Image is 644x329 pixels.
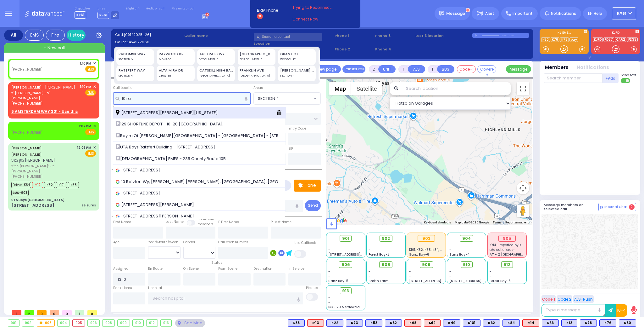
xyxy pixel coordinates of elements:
[437,65,454,73] button: BUS
[113,286,132,291] label: Back Home
[328,216,348,225] a: Open this area in Google Maps (opens a new window)
[561,319,577,327] div: K13
[218,220,239,225] label: P First Name
[503,262,510,268] span: 912
[148,292,303,304] input: Search hospital
[11,198,64,202] div: UTA Boys [GEOGRAPHIC_DATA]
[148,266,163,271] label: En Route
[513,11,533,16] span: Important
[119,51,152,57] div: RADOMSK WAY
[502,319,520,327] div: BLS
[199,68,233,73] div: CATSKILL HIGH RAIL
[79,124,91,129] span: 1:07 PM
[218,266,237,271] label: From Scene
[115,39,182,45] label: Caller:
[551,37,559,42] a: K76
[490,269,491,274] span: -
[328,247,330,252] span: -
[113,240,119,245] label: Age
[11,146,42,157] a: [PERSON_NAME] [PERSON_NAME]
[522,319,539,327] div: M14
[328,252,388,257] span: [STREET_ADDRESS][PERSON_NAME]
[254,33,322,41] input: Search a contact
[93,84,96,89] span: ✕
[415,33,472,38] label: Last 3 location
[619,319,636,327] div: K80
[46,30,65,41] div: Fire
[573,295,594,303] button: ALS-Rush
[277,110,281,115] i: Delete fron history
[418,235,435,242] div: 903
[126,39,149,44] span: 8454922666
[77,145,91,150] span: 12:03 PM
[439,11,444,16] img: message.svg
[307,319,324,327] div: M13
[369,279,389,283] span: Smith Farm
[346,319,363,327] div: BLS
[603,37,614,42] a: FD37
[253,266,272,271] label: Destination
[306,286,318,291] label: Pick up
[116,121,226,127] span: 129 SHORTLINE DEPOT - 10-28 [GEOGRAPHIC_DATA],
[483,319,500,327] div: BLS
[326,319,343,327] div: BLS
[116,167,162,173] span: [STREET_ADDRESS]
[604,205,628,209] span: Internal Chat
[119,57,152,62] div: SECTION 5
[11,190,29,196] span: BUS-903
[457,65,476,73] button: Code-1
[87,67,94,72] u: EMS
[409,247,446,252] span: K101, K82, K68, K84, M12
[328,300,330,305] span: -
[328,243,330,247] span: -
[446,10,465,17] span: Message
[116,192,119,195] img: google_icon.svg
[409,279,469,283] span: [STREET_ADDRESS][PERSON_NAME]
[37,320,54,326] div: 903
[254,93,312,104] span: SECTION 4
[541,37,550,42] a: K80
[288,319,305,327] div: K38
[11,109,78,114] u: 6 AMSTERDAM WAY 301 - Use this
[116,190,162,196] span: [STREET_ADDRESS]
[292,16,342,22] a: Connect Now
[257,8,278,13] span: BRIA Phone
[449,252,470,257] span: Sanz Bay-4
[602,73,619,83] button: +Add
[73,320,85,326] div: 905
[93,61,96,66] span: ✕
[342,65,365,73] button: Transfer call
[11,182,31,188] span: Driver-K84
[37,310,47,315] span: 0
[68,182,79,188] span: K68
[342,235,349,242] span: 901
[240,68,273,73] div: FRANKLIN AVE
[103,320,114,326] div: 908
[4,30,23,41] div: All
[22,320,34,326] div: 902
[422,262,430,268] span: 909
[378,65,396,73] button: UNIT
[557,295,572,303] button: Code 2
[483,319,500,327] div: K62
[197,222,214,227] span: members
[116,156,228,162] span: [DEMOGRAPHIC_DATA] EMES - 235 County Route 105
[502,319,520,327] div: K84
[280,74,314,78] div: SECTION 4
[561,319,577,327] div: BLS
[81,203,96,208] div: seizures
[75,310,84,315] span: 1
[240,74,273,78] div: [GEOGRAPHIC_DATA]
[119,68,152,73] div: RATZFERT WAY
[124,32,151,37] span: [09142025_26]
[307,319,324,327] div: ALS
[404,319,421,327] div: K68
[80,61,91,66] span: 1:10 PM
[335,47,373,52] span: Phone 2
[612,7,636,20] button: KY61
[93,124,96,129] span: ✕
[118,320,130,326] div: 909
[25,9,67,17] img: Logo
[113,92,251,104] input: Search location here
[540,31,589,36] label: KJ EMS...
